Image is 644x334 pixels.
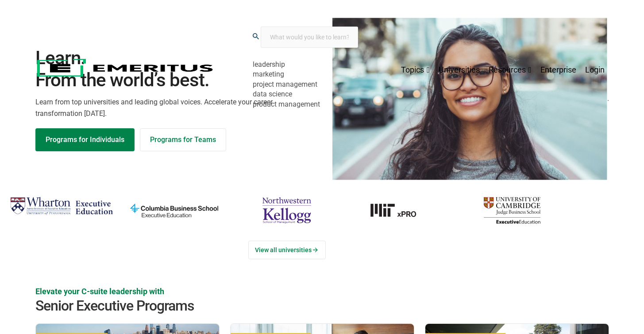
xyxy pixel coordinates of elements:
[434,46,484,90] a: Universities
[253,69,358,79] div: marketing
[235,193,339,227] img: northwestern-kellogg
[248,241,326,259] a: View Universities
[35,128,135,151] a: Explore Programs
[35,297,609,315] h2: Senior Executive Programs
[253,33,259,41] button: search
[140,128,226,151] a: Explore for Business
[460,193,564,227] img: cambridge-judge-business-school
[122,193,226,227] img: columbia-business-school
[484,46,536,90] a: Resources
[35,286,609,297] p: Elevate your C-suite leadership with
[261,27,358,48] input: woocommerce-product-search-field-0
[253,100,358,109] div: product management
[347,193,451,227] a: MIT-xPRO
[253,89,358,99] div: data science
[397,46,434,90] a: Topics
[347,193,451,227] img: MIT xPRO
[536,46,581,90] a: Enterprise
[10,193,113,219] img: Wharton Executive Education
[253,60,358,69] div: leadership
[253,80,358,89] div: project management
[581,46,609,90] a: Login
